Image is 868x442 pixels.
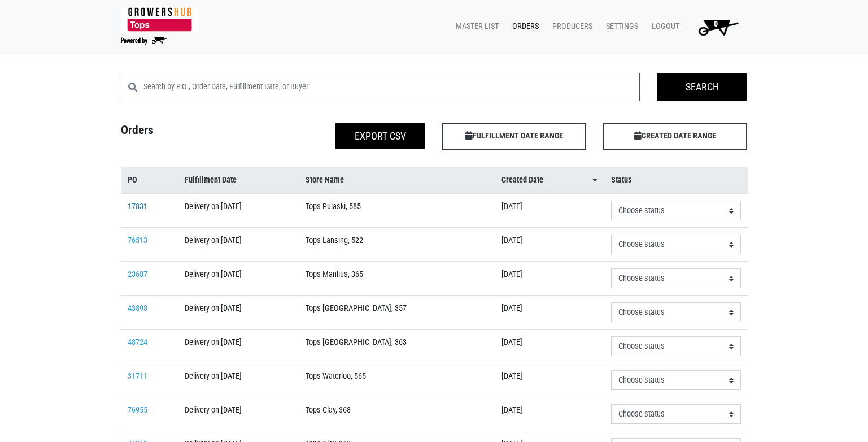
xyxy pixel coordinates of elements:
[501,174,597,187] a: Created Date
[185,174,237,187] span: Fulfillment Date
[178,193,299,228] td: Delivery on [DATE]
[684,16,748,38] a: 0
[714,19,718,29] span: 0
[299,363,495,397] td: Tops Waterloo, 565
[693,16,743,38] img: Cart
[178,262,299,296] td: Delivery on [DATE]
[299,397,495,431] td: Tops Clay, 368
[178,363,299,397] td: Delivery on [DATE]
[128,405,147,415] a: 76955
[611,174,741,187] a: Status
[543,16,597,37] a: Producers
[495,330,604,363] td: [DATE]
[178,330,299,363] td: Delivery on [DATE]
[495,363,604,397] td: [DATE]
[128,337,147,347] a: 48724
[611,174,632,187] span: Status
[128,304,147,313] a: 43898
[442,123,586,150] span: FULFILLMENT DATE RANGE
[299,262,495,296] td: Tops Manlius, 365
[495,193,604,228] td: [DATE]
[299,330,495,363] td: Tops [GEOGRAPHIC_DATA], 363
[501,174,543,187] span: Created Date
[643,16,684,37] a: Logout
[299,228,495,262] td: Tops Lansing, 522
[128,371,147,381] a: 31711
[335,123,425,149] button: Export CSV
[306,174,488,187] a: Store Name
[495,296,604,330] td: [DATE]
[503,16,543,37] a: Orders
[495,262,604,296] td: [DATE]
[112,123,273,145] h4: Orders
[121,37,168,45] img: Powered by Big Wheelbarrow
[447,16,503,37] a: Master List
[121,7,199,32] img: 279edf242af8f9d49a69d9d2afa010fb.png
[597,16,643,37] a: Settings
[603,123,747,150] span: CREATED DATE RANGE
[495,228,604,262] td: [DATE]
[178,397,299,431] td: Delivery on [DATE]
[128,270,147,279] a: 23687
[128,174,171,187] a: PO
[178,296,299,330] td: Delivery on [DATE]
[306,174,344,187] span: Store Name
[657,73,747,101] input: Search
[128,236,147,245] a: 76513
[299,193,495,228] td: Tops Pulaski, 585
[143,73,640,101] input: Search by P.O., Order Date, Fulfillment Date, or Buyer
[185,174,292,187] a: Fulfillment Date
[178,228,299,262] td: Delivery on [DATE]
[299,296,495,330] td: Tops [GEOGRAPHIC_DATA], 357
[128,174,137,187] span: PO
[128,202,147,211] a: 17831
[495,397,604,431] td: [DATE]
